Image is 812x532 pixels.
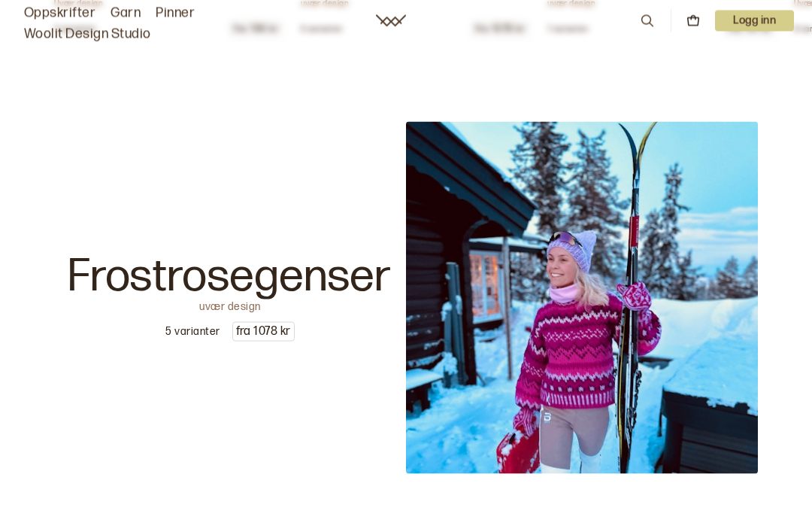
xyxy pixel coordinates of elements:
[68,254,392,299] p: Frostrosegenser
[715,11,794,32] p: Logg inn
[156,3,195,24] a: Pinner
[376,15,406,27] a: Woolit
[406,122,758,474] img: uvær design Frosegenser OBS! Alle genserne på bildene er strikket i Drops Snow, annen garninfo er...
[54,122,758,474] a: uvær design Frosegenser OBS! Alle genserne på bildene er strikket i Drops Snow, annen garninfo er...
[24,3,95,24] a: Oppskrifter
[233,323,294,341] p: fra 1078 kr
[165,324,220,339] p: 5 varianter
[715,11,794,32] button: User dropdown
[199,299,260,310] p: uvær design
[24,24,151,45] a: Woolit Design Studio
[111,3,141,24] a: Garn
